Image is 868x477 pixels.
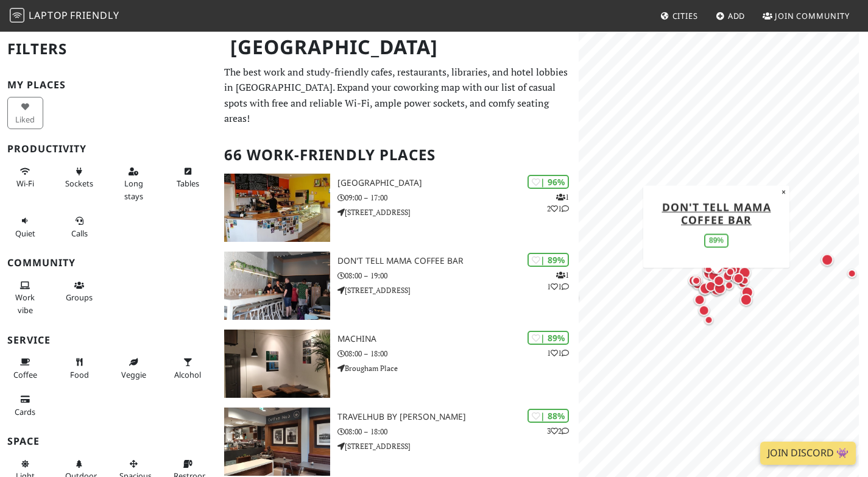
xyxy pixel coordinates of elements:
div: Map marker [739,284,756,301]
img: Machina [224,330,330,398]
div: Map marker [728,270,743,285]
div: Map marker [690,276,705,292]
span: Cities [672,10,698,21]
p: [STREET_ADDRESS] [337,440,579,452]
span: Friendly [70,9,119,22]
span: Quiet [15,228,35,239]
button: Quiet [7,211,43,243]
div: Map marker [702,313,716,327]
h2: Filters [7,30,210,68]
p: 09:00 – 17:00 [337,192,579,203]
button: Food [62,352,97,384]
div: Map marker [700,261,715,276]
div: Map marker [689,272,705,288]
p: 1 1 1 [547,269,569,292]
span: Add [728,10,746,21]
div: Map marker [845,266,859,281]
h3: Service [7,334,210,346]
span: Long stays [124,178,143,201]
button: Close popup [778,185,789,199]
p: 08:00 – 18:00 [337,426,579,437]
span: Food [70,369,89,380]
a: Add [711,5,750,27]
div: Map marker [692,292,708,308]
button: Veggie [116,352,152,384]
p: [STREET_ADDRESS] [337,284,579,296]
div: Map marker [686,272,702,288]
div: Map marker [701,261,716,276]
h3: Don't tell Mama Coffee Bar [337,256,579,266]
button: Tables [170,161,206,194]
button: Long stays [116,161,152,206]
div: Map marker [696,281,712,297]
span: Video/audio calls [71,228,88,239]
span: Veggie [121,369,146,380]
button: Work vibe [7,275,43,320]
button: Wi-Fi [7,161,43,194]
a: Cities [655,5,703,27]
a: Don't tell Mama Coffee Bar [662,199,771,227]
span: Credit cards [15,406,35,417]
a: LaptopFriendly LaptopFriendly [10,5,119,27]
h3: Community [7,257,210,269]
span: Stable Wi-Fi [16,178,34,189]
div: Map marker [723,264,738,279]
span: Power sockets [65,178,93,189]
button: Alcohol [170,352,206,384]
div: Map marker [711,273,727,289]
span: Group tables [66,292,93,303]
div: | 88% [528,409,569,423]
img: TravelHub by Lothian [224,408,330,476]
span: Alcohol [174,369,201,380]
div: Map marker [738,291,755,308]
button: Calls [62,211,97,243]
div: Map marker [567,290,582,305]
p: 08:00 – 18:00 [337,348,579,359]
p: Brougham Place [337,362,579,374]
a: North Fort Cafe | 96% 121 [GEOGRAPHIC_DATA] 09:00 – 17:00 [STREET_ADDRESS] [217,174,579,242]
button: Cards [7,389,43,422]
a: Join Discord 👾 [760,442,856,465]
h3: [GEOGRAPHIC_DATA] [337,178,579,188]
a: Machina | 89% 11 Machina 08:00 – 18:00 Brougham Place [217,330,579,398]
span: Join Community [775,10,850,21]
a: Don't tell Mama Coffee Bar | 89% 111 Don't tell Mama Coffee Bar 08:00 – 19:00 [STREET_ADDRESS] [217,252,579,320]
h3: TravelHub by [PERSON_NAME] [337,412,579,422]
div: Map marker [819,251,836,268]
span: Work-friendly tables [177,178,199,189]
p: 1 2 1 [547,191,569,214]
p: 3 2 [547,425,569,437]
h3: Space [7,436,210,447]
div: Map marker [716,252,732,268]
button: Groups [62,275,97,308]
h3: Productivity [7,143,210,155]
div: Map marker [696,302,712,318]
p: 1 1 [547,347,569,359]
p: 08:00 – 19:00 [337,270,579,281]
div: | 89% [528,253,569,267]
div: Map marker [737,273,752,288]
h3: Machina [337,334,579,344]
div: | 96% [528,175,569,189]
a: TravelHub by Lothian | 88% 32 TravelHub by [PERSON_NAME] 08:00 – 18:00 [STREET_ADDRESS] [217,408,579,476]
div: Map marker [708,262,722,277]
h1: [GEOGRAPHIC_DATA] [221,30,576,64]
div: Map marker [697,280,714,297]
div: | 89% [528,331,569,345]
span: Laptop [29,9,68,22]
div: Map marker [703,278,719,294]
div: 89% [704,233,729,247]
span: Coffee [13,369,37,380]
button: Coffee [7,352,43,384]
span: People working [15,292,35,315]
div: Map marker [730,270,746,286]
img: LaptopFriendly [10,8,24,23]
button: Sockets [62,161,97,194]
img: Don't tell Mama Coffee Bar [224,252,330,320]
div: Map marker [689,273,704,288]
div: Map marker [722,278,736,292]
h2: 66 Work-Friendly Places [224,136,571,174]
div: Map marker [711,280,729,297]
a: Join Community [758,5,855,27]
div: Map marker [708,281,725,298]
